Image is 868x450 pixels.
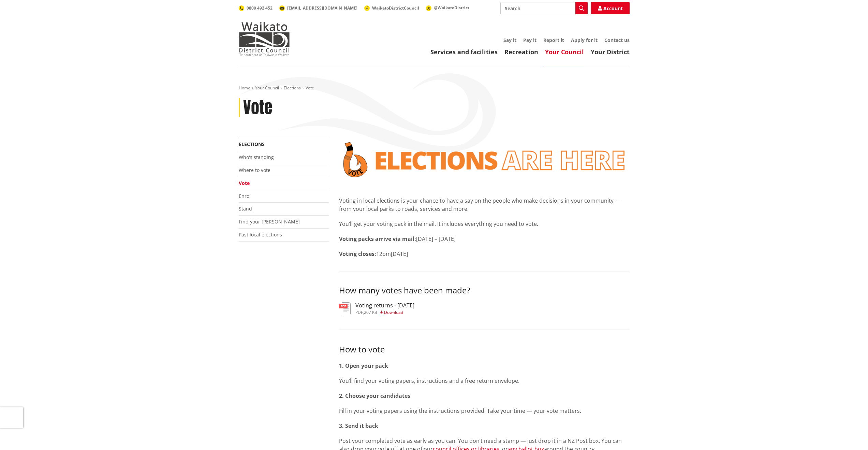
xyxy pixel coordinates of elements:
[500,2,588,14] input: Search input
[591,2,630,14] a: Account
[604,37,630,43] a: Contact us
[339,250,376,258] strong: Voting closes:
[372,5,419,11] span: WaikatoDistrictCouncil
[339,286,630,295] h3: How many votes have been made?
[545,48,584,56] a: Your Council
[503,37,516,43] a: Say it
[543,37,564,43] a: Report it
[339,392,410,400] strong: 2. Choose your candidates
[239,205,252,212] a: Stand
[364,5,419,11] a: WaikatoDistrictCouncil
[306,85,314,91] span: Vote
[239,193,251,199] a: Enrol
[239,141,265,147] a: Elections
[239,218,300,225] a: Find your [PERSON_NAME]
[339,235,416,243] strong: Voting packs arrive via mail:
[287,5,357,11] span: [EMAIL_ADDRESS][DOMAIN_NAME]
[243,98,272,118] h1: Vote
[339,422,378,430] strong: 3. Send it back
[279,5,357,11] a: [EMAIL_ADDRESS][DOMAIN_NAME]
[339,302,414,315] a: Voting returns - [DATE] pdf,207 KB Download
[239,154,274,160] a: Who's standing
[523,37,536,43] a: Pay it
[434,5,469,11] span: @WaikatoDistrict
[284,85,301,91] a: Elections
[239,167,270,173] a: Where to vote
[384,309,403,315] span: Download
[339,138,630,182] img: Vote banner transparent
[339,344,630,355] h3: How to vote
[364,309,377,315] span: 207 KB
[339,362,388,369] strong: 1. Open your pack
[591,48,630,56] a: Your District
[355,302,414,309] h3: Voting returns - [DATE]
[355,309,363,315] span: pdf
[376,250,408,258] span: 12pm[DATE]
[255,85,279,91] a: Your Council
[571,37,598,43] a: Apply for it
[239,231,282,238] a: Past local elections
[339,407,630,415] p: Fill in your voting papers using the instructions provided. Take your time — your vote matters.
[339,235,630,243] p: [DATE] – [DATE]
[239,85,630,91] nav: breadcrumb
[426,5,469,11] a: @WaikatoDistrict
[239,180,250,186] a: Vote
[247,5,273,11] span: 0800 492 452
[239,22,290,56] img: Waikato District Council - Te Kaunihera aa Takiwaa o Waikato
[339,302,351,314] img: document-pdf.svg
[239,5,273,11] a: 0800 492 452
[430,48,498,56] a: Services and facilities
[504,48,538,56] a: Recreation
[339,220,630,228] p: You’ll get your voting pack in the mail. It includes everything you need to vote.
[339,377,519,384] span: You’ll find your voting papers, instructions and a free return envelope.
[239,85,250,91] a: Home
[355,310,414,315] div: ,
[339,197,630,213] p: Voting in local elections is your chance to have a say on the people who make decisions in your c...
